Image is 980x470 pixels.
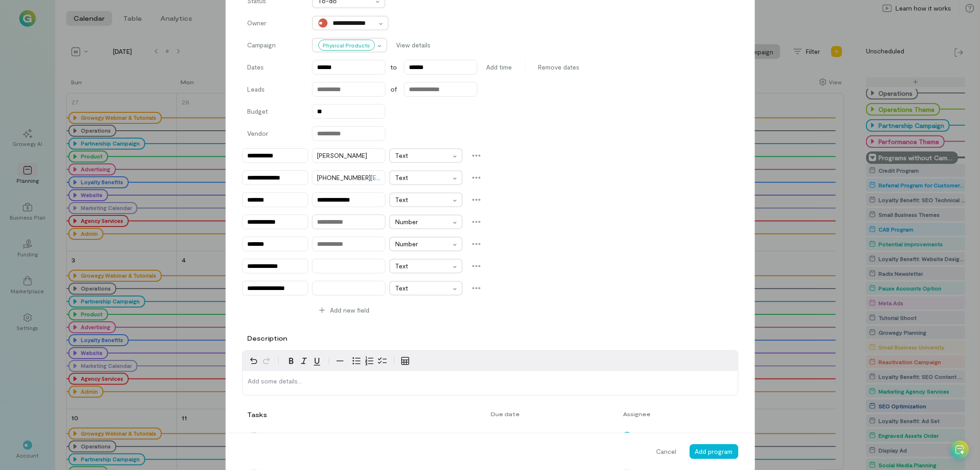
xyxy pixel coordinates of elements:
button: Italic [298,354,311,367]
button: Undo Ctrl+Z [247,354,260,367]
a: [EMAIL_ADDRESS][DOMAIN_NAME] [371,174,476,181]
label: Campaign [248,41,303,52]
button: Bold [285,354,298,367]
label: Vendor [248,129,303,141]
span: of [391,85,397,94]
button: Check list [376,354,389,367]
div: Tasks [248,410,265,419]
span: Remove dates [538,63,580,72]
div: toggle group [350,354,389,367]
span: Add new field [330,306,370,315]
div: Assignee [617,410,705,418]
span: Add program [695,447,733,455]
button: Bulleted list [350,354,363,367]
span: Add time [487,63,512,72]
span: Cancel [657,447,677,456]
label: Dates [248,63,303,72]
button: Numbered list [363,354,376,367]
div: Due date [485,410,617,418]
label: Budget [248,107,303,119]
button: Add program [690,444,738,459]
button: Underline [311,354,323,367]
div: [PHONE_NUMBER] [312,173,385,182]
label: Leads [248,85,303,97]
span: to [391,63,397,72]
div: [PERSON_NAME] [312,151,368,160]
label: Description [248,334,288,343]
span: View details [397,41,431,50]
label: Owner [248,18,303,30]
div: editable markdown [243,371,738,395]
